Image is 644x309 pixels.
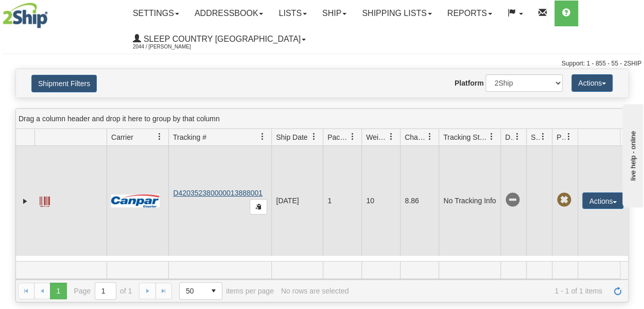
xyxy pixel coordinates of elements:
[315,1,354,26] a: Ship
[179,282,274,300] span: items per page
[556,132,565,142] span: Pickup Status
[505,193,519,207] span: No Tracking Info
[133,42,210,52] span: 2044 / [PERSON_NAME]
[281,287,349,295] div: No rows are selected
[405,132,426,142] span: Charge
[531,132,539,142] span: Shipment Issues
[40,192,50,208] a: Label
[276,132,307,142] span: Ship Date
[179,282,222,300] span: Page sizes drop down
[151,128,168,145] a: Carrier filter column settings
[366,132,388,142] span: Weight
[16,109,628,129] div: grid grouping header
[173,132,206,142] span: Tracking #
[556,193,571,207] span: Pickup Not Assigned
[3,59,641,68] div: Support: 1 - 855 - 55 - 2SHIP
[187,1,271,26] a: Addressbook
[327,132,349,142] span: Packages
[509,128,526,145] a: Delivery Status filter column settings
[323,146,361,256] td: 1
[400,146,439,256] td: 8.86
[534,128,552,145] a: Shipment Issues filter column settings
[111,132,133,142] span: Carrier
[455,78,484,88] label: Platform
[111,194,160,207] img: 14 - Canpar
[8,9,95,17] div: live help - online
[443,132,488,142] span: Tracking Status
[20,196,30,206] a: Expand
[254,128,271,145] a: Tracking # filter column settings
[354,1,439,26] a: Shipping lists
[50,283,66,299] span: Page 1
[31,75,97,92] button: Shipment Filters
[571,74,613,92] button: Actions
[95,283,116,299] input: Page 1
[205,283,222,299] span: select
[483,128,500,145] a: Tracking Status filter column settings
[440,1,500,26] a: Reports
[305,128,323,145] a: Ship Date filter column settings
[173,189,263,197] a: D420352380000013888001
[125,1,187,26] a: Settings
[361,146,400,256] td: 10
[125,26,314,52] a: Sleep Country [GEOGRAPHIC_DATA] 2044 / [PERSON_NAME]
[620,102,643,207] iframe: chat widget
[344,128,361,145] a: Packages filter column settings
[582,192,623,209] button: Actions
[421,128,439,145] a: Charge filter column settings
[271,1,314,26] a: Lists
[186,286,199,296] span: 50
[610,283,626,299] a: Refresh
[3,3,48,28] img: logo2044.jpg
[271,146,323,256] td: [DATE]
[382,128,400,145] a: Weight filter column settings
[505,132,514,142] span: Delivery Status
[74,282,132,300] span: Page of 1
[141,35,301,43] span: Sleep Country [GEOGRAPHIC_DATA]
[560,128,578,145] a: Pickup Status filter column settings
[250,199,267,215] button: Copy to clipboard
[356,287,602,295] span: 1 - 1 of 1 items
[439,146,500,256] td: No Tracking Info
